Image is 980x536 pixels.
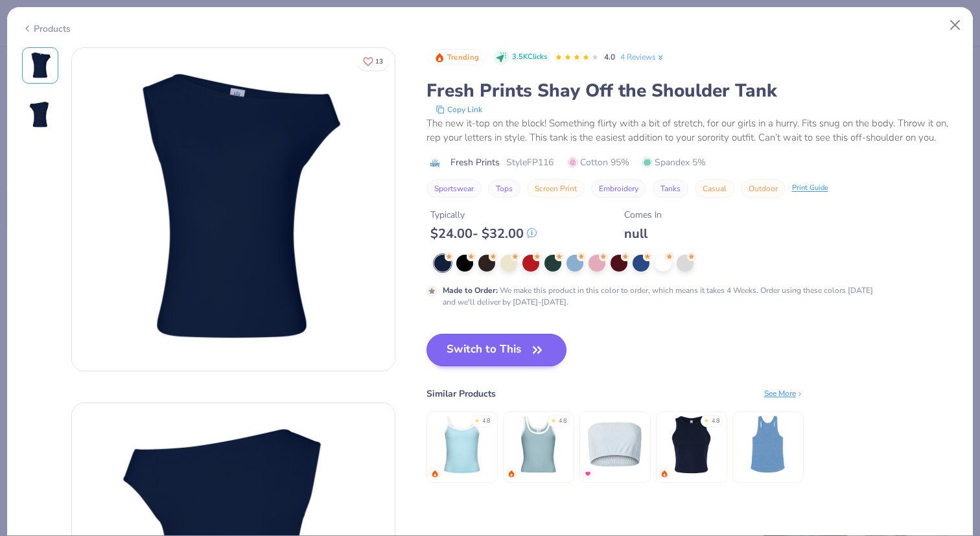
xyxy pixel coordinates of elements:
button: Tops [488,180,520,198]
div: 4.8 [559,417,566,426]
strong: Made to Order : [443,285,498,296]
div: We make this product in this color to order, which means it takes 4 Weeks. Order using these colo... [443,285,883,308]
img: trending.gif [660,470,668,478]
button: Casual [695,180,734,198]
a: 4 Reviews [620,51,665,63]
span: Spandex 5% [642,156,706,169]
button: Screen Print [527,180,585,198]
button: Badge Button [428,49,486,66]
span: Trending [447,54,479,61]
div: 4.8 [712,417,719,426]
img: trending.gif [431,470,439,478]
img: Bella + Canvas Ladies' Micro Ribbed Racerback Tank [660,414,722,475]
img: Los Angeles Apparel Tri Blend Racerback Tank 3.7oz [737,414,799,475]
div: Print Guide [792,183,828,194]
div: $ 24.00 - $ 32.00 [430,226,537,242]
div: ★ [474,417,480,422]
span: Cotton 95% [568,156,629,169]
button: Like [357,52,389,71]
span: Style FP116 [506,156,554,169]
img: Fresh Prints Sunset Blvd Ribbed Scoop Tank Top [507,414,569,475]
button: copy to clipboard [432,103,486,116]
button: Sportswear [426,180,482,198]
div: null [624,226,662,242]
div: Similar Products [426,387,496,401]
button: Switch to This [426,334,567,366]
img: Fresh Prints Terry Bandeau [584,414,646,475]
img: Fresh Prints Cali Camisole Top [431,414,493,475]
img: Front [72,48,395,371]
button: Outdoor [741,180,786,198]
div: ★ [551,417,556,422]
img: trending.gif [507,470,515,478]
span: Fresh Prints [450,156,500,169]
div: See More [764,388,804,399]
div: 4.8 [482,417,490,426]
span: 3.5K Clicks [512,52,547,63]
img: MostFav.gif [584,470,592,478]
img: brand logo [426,157,444,168]
button: Close [943,13,968,38]
div: Fresh Prints Shay Off the Shoulder Tank [426,78,959,103]
div: ★ [704,417,709,422]
img: Back [25,99,56,130]
img: Front [25,50,56,81]
div: 4.0 Stars [555,47,599,68]
span: 4.0 [604,52,615,62]
button: Embroidery [591,180,646,198]
span: 13 [375,58,383,65]
div: Products [22,22,71,36]
div: The new it-top on the block! Something flirty with a bit of stretch, for our girls in a hurry. Fi... [426,116,959,145]
img: Trending sort [434,52,445,63]
div: Typically [430,208,537,222]
div: Comes In [624,208,662,222]
button: Tanks [653,180,688,198]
